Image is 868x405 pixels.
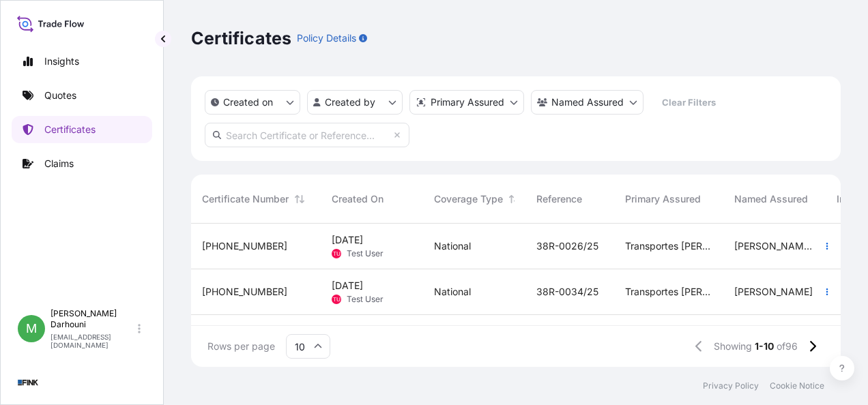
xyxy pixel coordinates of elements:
span: Created On [332,192,384,206]
span: Named Assured [734,192,808,206]
a: Certificates [12,116,152,143]
p: Primary Assured [431,95,504,109]
p: Clear Filters [662,95,716,109]
p: Quotes [44,89,76,102]
button: createdOn Filter options [205,90,300,115]
span: National [434,285,471,299]
span: 38R-0026/25 [536,239,598,253]
span: Transportes [PERSON_NAME] Ltda. (Brasília’s Branch) [625,239,712,253]
button: cargoOwner Filter options [531,90,643,115]
button: createdBy Filter options [307,90,403,115]
a: Privacy Policy [703,380,759,391]
span: National [434,239,471,253]
span: Test User [347,248,384,259]
img: organization-logo [17,372,39,393]
span: [PERSON_NAME] Menechini [PERSON_NAME] [734,239,815,253]
p: Named Assured [551,95,624,109]
p: Certificates [191,27,291,49]
span: Primary Assured [625,192,701,206]
a: Claims [12,150,152,177]
p: [EMAIL_ADDRESS][DOMAIN_NAME] [50,333,135,349]
span: [DATE] [332,279,363,292]
p: Certificates [44,123,96,136]
button: Sort [506,191,522,207]
span: M [26,322,37,335]
span: Coverage Type [434,192,503,206]
span: Rows per page [207,340,275,353]
span: TU [333,247,341,260]
a: Insights [12,48,152,75]
p: Created on [223,95,273,109]
span: of 96 [777,340,798,353]
p: Created by [325,95,375,109]
span: [DATE] [332,233,363,247]
span: Reference [536,192,582,206]
p: [PERSON_NAME] Darhouni [50,308,135,330]
span: [PHONE_NUMBER] [202,239,287,253]
a: Quotes [12,82,152,109]
p: Insights [44,55,79,68]
span: TU [333,292,341,306]
span: [DATE] [332,325,363,338]
p: Policy Details [297,31,356,45]
button: Clear Filters [650,91,727,113]
span: Certificate Number [202,192,289,206]
span: 38R-0034/25 [536,285,598,299]
a: Cookie Notice [770,380,824,391]
span: Test User [347,294,384,305]
p: Claims [44,157,74,170]
span: 1-10 [755,340,774,353]
button: Sort [291,191,308,207]
span: Transportes [PERSON_NAME] Ltda. (Brasília’s Branch) [625,285,712,299]
span: [PERSON_NAME] [734,285,813,299]
input: Search Certificate or Reference... [205,123,409,147]
span: [PHONE_NUMBER] [202,285,287,299]
span: Showing [714,340,752,353]
button: distributor Filter options [409,90,524,115]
